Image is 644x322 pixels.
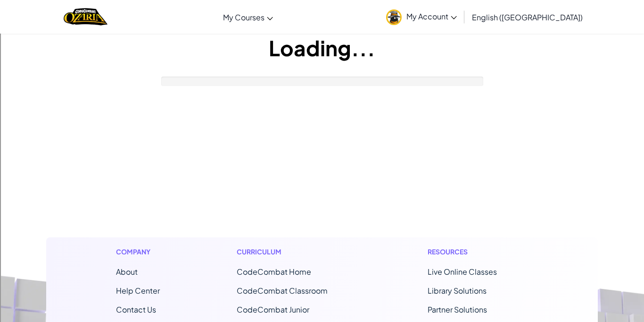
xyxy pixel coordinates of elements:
[64,7,107,26] a: Ozaria by CodeCombat logo
[472,12,583,22] span: English ([GEOGRAPHIC_DATA])
[64,7,107,26] img: Home
[467,4,587,30] a: English ([GEOGRAPHIC_DATA])
[381,2,462,32] a: My Account
[218,4,278,30] a: My Courses
[386,9,402,25] img: avatar
[223,12,264,22] span: My Courses
[406,11,457,21] span: My Account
